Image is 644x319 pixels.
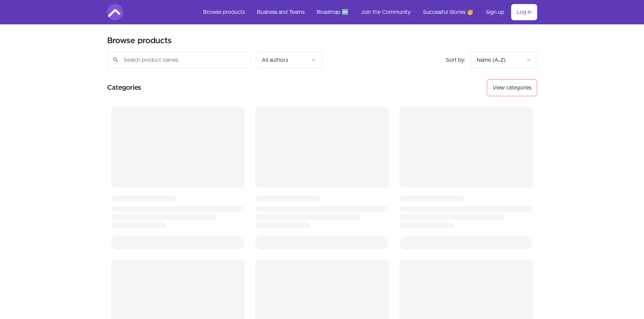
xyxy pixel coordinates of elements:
span: search [113,55,119,64]
button: Filter by author [256,52,322,69]
h2: Browse products [107,35,172,46]
nav: Main [198,4,537,20]
h2: Categories [107,79,141,96]
a: Join the Community [355,4,416,20]
img: Amigoscode logo [107,4,123,20]
span: Sort by: [446,57,466,63]
a: Successful Stories 🥳 [418,4,479,20]
a: Log in [511,4,537,20]
a: Roadmap 🆕 [311,4,354,20]
button: View categories [487,79,537,96]
input: Search product names [107,52,251,69]
a: Sign up [480,4,510,20]
a: Browse products [198,4,250,20]
a: Business and Teams [252,4,310,20]
button: Product sort options [471,52,537,69]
